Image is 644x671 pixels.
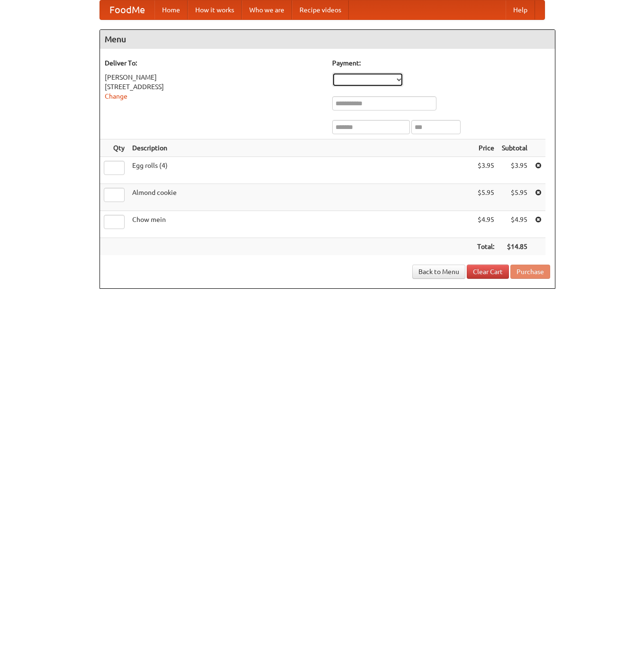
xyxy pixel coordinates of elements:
td: $3.95 [473,157,498,184]
th: Subtotal [498,139,531,157]
h5: Payment: [332,58,550,68]
h5: Deliver To: [105,58,323,68]
td: $5.95 [473,184,498,211]
div: [PERSON_NAME] [105,73,323,82]
a: Home [154,0,188,19]
th: Qty [100,139,128,157]
a: Help [506,0,535,19]
td: Egg rolls (4) [128,157,473,184]
a: How it works [188,0,242,19]
div: [STREET_ADDRESS] [105,82,323,92]
a: FoodMe [100,0,154,19]
button: Purchase [510,265,550,279]
th: $14.85 [498,238,531,256]
a: Change [105,92,127,100]
a: Recipe videos [292,0,349,19]
a: Back to Menu [412,265,465,279]
td: Chow mein [128,211,473,238]
h4: Menu [100,30,555,49]
td: $4.95 [473,211,498,238]
td: $3.95 [498,157,531,184]
td: Almond cookie [128,184,473,211]
td: $4.95 [498,211,531,238]
th: Description [128,139,473,157]
th: Total: [473,238,498,256]
td: $5.95 [498,184,531,211]
a: Clear Cart [467,265,509,279]
th: Price [473,139,498,157]
a: Who we are [242,0,292,19]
